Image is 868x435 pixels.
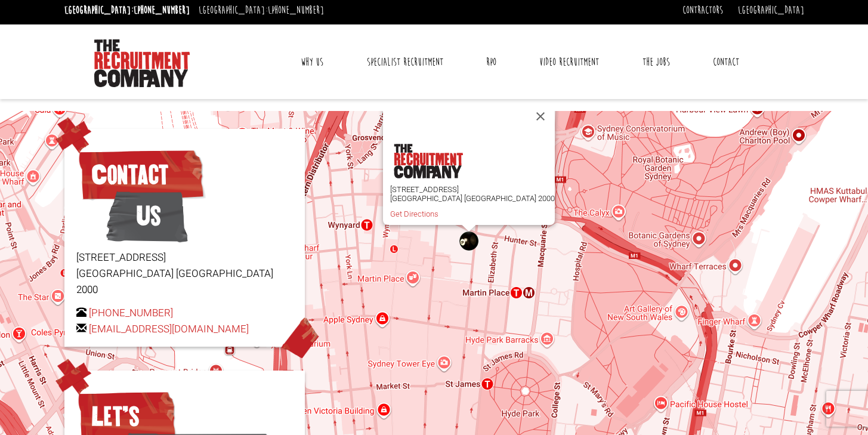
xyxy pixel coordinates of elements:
img: The Recruitment Company [94,39,190,87]
button: Close [526,102,555,131]
a: The Jobs [634,47,679,77]
a: Why Us [292,47,332,77]
a: Specialist Recruitment [358,47,452,77]
a: Video Recruitment [530,47,608,77]
a: [PHONE_NUMBER] [89,306,173,320]
li: [GEOGRAPHIC_DATA]: [61,1,193,20]
span: Contact [76,145,206,205]
a: [EMAIL_ADDRESS][DOMAIN_NAME] [89,322,249,337]
a: Contact [704,47,748,77]
a: [GEOGRAPHIC_DATA] [738,4,804,17]
a: Get Directions [390,209,438,218]
li: [GEOGRAPHIC_DATA]: [196,1,327,20]
span: Us [106,186,188,246]
a: [PHONE_NUMBER] [268,4,324,17]
div: The Recruitment Company [459,232,478,251]
a: RPO [477,47,505,77]
img: the-recruitment-company.png [393,144,462,178]
p: [STREET_ADDRESS] [GEOGRAPHIC_DATA] [GEOGRAPHIC_DATA] 2000 [390,185,555,203]
p: [STREET_ADDRESS] [GEOGRAPHIC_DATA] [GEOGRAPHIC_DATA] 2000 [76,249,293,298]
a: [PHONE_NUMBER] [134,4,190,17]
a: Contractors [682,4,723,17]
